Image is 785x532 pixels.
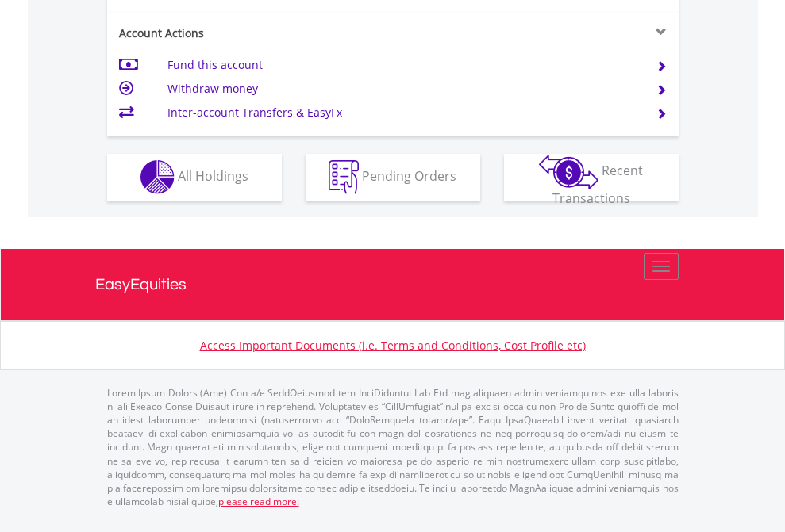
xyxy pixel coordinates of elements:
[178,167,248,185] span: All Holdings
[167,77,637,101] td: Withdraw money
[107,25,393,41] div: Account Actions
[140,160,175,194] img: holdings-wht.png
[552,162,644,207] span: Recent Transactions
[200,338,586,353] a: Access Important Documents (i.e. Terms and Conditions, Cost Profile etc)
[95,249,691,320] a: EasyEquities
[504,154,679,201] button: Recent Transactions
[107,154,282,201] button: All Holdings
[167,53,637,77] td: Fund this account
[107,386,679,508] p: Lorem Ipsum Dolors (Ame) Con a/e SeddOeiusmod tem InciDiduntut Lab Etd mag aliquaen admin veniamq...
[362,167,456,185] span: Pending Orders
[306,154,480,201] button: Pending Orders
[329,160,359,194] img: pending_instructions-wht.png
[218,495,299,508] a: please read more:
[167,101,637,124] td: Inter-account Transfers & EasyFx
[539,155,598,189] img: transactions-zar-wht.png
